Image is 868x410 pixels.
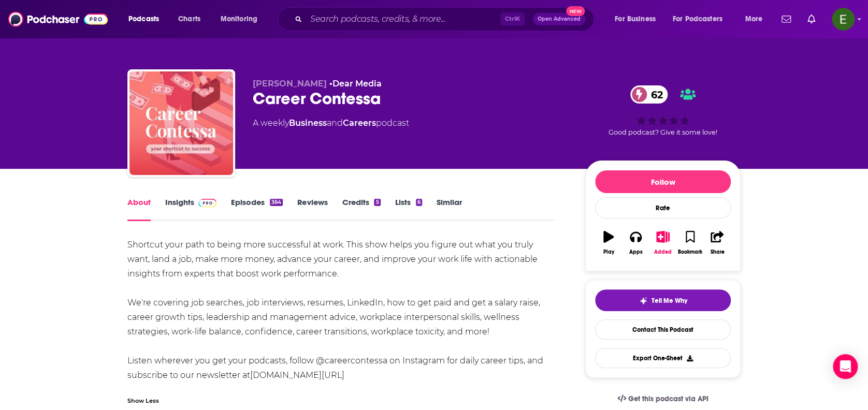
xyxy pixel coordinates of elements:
div: Rate [595,197,731,218]
button: Play [595,224,622,261]
a: Show notifications dropdown [803,10,819,28]
div: A weekly podcast [253,117,409,129]
a: Charts [171,11,207,27]
button: open menu [666,11,737,27]
div: 6 [416,199,422,206]
a: Credits5 [342,197,380,221]
div: Bookmark [678,249,702,255]
span: Open Advanced [538,17,581,22]
a: Episodes364 [231,197,283,221]
a: Contact This Podcast [595,319,731,340]
span: New [566,6,585,16]
span: Charts [178,12,200,26]
button: Follow [595,170,731,193]
img: Podchaser Pro [198,199,216,207]
div: Added [654,249,672,255]
a: About [127,197,151,221]
a: Similar [437,197,462,221]
button: tell me why sparkleTell Me Why [595,289,731,311]
span: [PERSON_NAME] [253,79,327,89]
span: Get this podcast via API [628,394,708,403]
button: open menu [213,11,271,27]
span: More [745,12,762,26]
a: Show notifications dropdown [777,10,795,28]
button: Share [704,224,731,261]
a: Lists6 [395,197,422,221]
div: 364 [270,199,283,206]
input: Search podcasts, credits, & more... [306,11,500,27]
a: 62 [630,85,668,104]
a: Careers [343,118,376,128]
button: Apps [622,224,649,261]
img: tell me why sparkle [639,297,647,305]
a: Dear Media [332,79,382,89]
div: Search podcasts, credits, & more... [287,7,604,31]
span: • [329,79,382,89]
img: User Profile [832,8,855,31]
div: Open Intercom Messenger [833,354,858,379]
div: 62Good podcast? Give it some love! [585,79,741,143]
button: Show profile menu [832,8,855,31]
span: Tell Me Why [652,297,687,305]
a: InsightsPodchaser Pro [165,197,216,221]
a: [DOMAIN_NAME][URL] [250,370,344,380]
span: Monitoring [221,12,257,26]
span: Logged in as Emily.Kaplan [832,8,855,31]
span: and [327,118,343,128]
button: open menu [607,11,669,27]
button: Export One-Sheet [595,348,731,368]
div: Shortcut your path to being more successful at work. This show helps you figure out what you trul... [127,238,555,383]
span: For Business [615,12,656,26]
button: Bookmark [676,224,703,261]
button: open menu [121,11,172,27]
div: Apps [629,249,643,255]
button: open menu [737,11,775,27]
span: Podcasts [128,12,159,26]
div: 5 [374,199,380,206]
img: Career Contessa [129,71,233,175]
a: Reviews [297,197,327,221]
div: Share [710,249,724,255]
div: Play [603,249,614,255]
span: Good podcast? Give it some love! [609,128,717,136]
button: Added [649,224,676,261]
a: Business [289,118,327,128]
span: Ctrl K [500,12,525,26]
span: For Podcasters [673,12,722,26]
button: Open AdvancedNew [533,13,585,25]
span: 62 [641,85,668,104]
img: Podchaser - Follow, Share and Rate Podcasts [8,9,108,29]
